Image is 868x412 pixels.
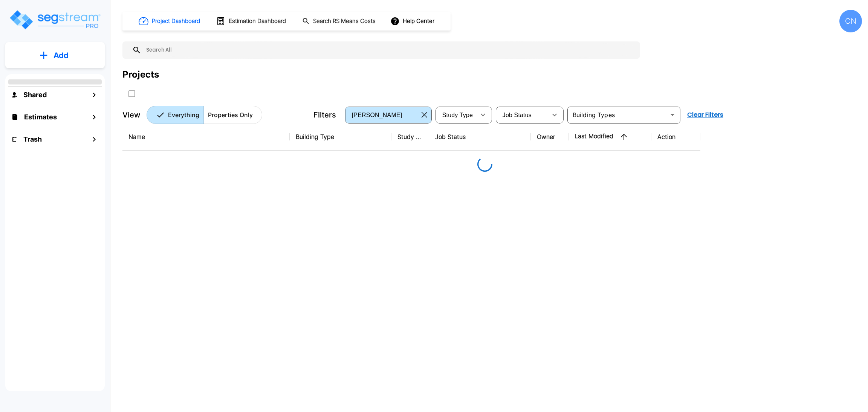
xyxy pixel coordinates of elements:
th: Job Status [429,123,531,151]
div: CN [839,10,862,32]
button: Project Dashboard [136,13,204,29]
th: Name [122,123,290,151]
button: Search RS Means Costs [299,14,380,29]
button: Open [667,110,678,120]
th: Owner [531,123,568,151]
img: Logo [9,9,101,31]
button: SelectAll [124,86,139,101]
div: Select [497,104,547,125]
h1: Trash [23,134,42,144]
button: Everything [147,106,204,124]
th: Last Modified [568,123,651,151]
th: Study Type [391,123,429,151]
button: Clear Filters [684,107,726,122]
div: Platform [147,106,262,124]
span: Job Status [503,112,532,118]
p: Properties Only [208,110,253,119]
button: Help Center [389,14,437,28]
th: Building Type [290,123,391,151]
h1: Estimation Dashboard [229,17,286,26]
h1: Search RS Means Costs [313,17,376,26]
th: Action [651,123,700,151]
div: Projects [122,68,159,81]
p: Everything [168,110,199,119]
div: Select [437,104,475,125]
h1: Project Dashboard [152,17,200,26]
p: View [122,109,141,121]
p: Filters [313,109,336,121]
input: Search All [141,41,636,59]
button: Estimation Dashboard [213,13,290,29]
button: Properties Only [203,106,262,124]
h1: Shared [23,90,47,100]
div: Select [347,104,419,125]
input: Building Types [570,110,666,120]
p: Add [53,50,69,61]
button: Add [5,44,105,66]
h1: Estimates [24,112,57,122]
span: Study Type [442,112,473,118]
